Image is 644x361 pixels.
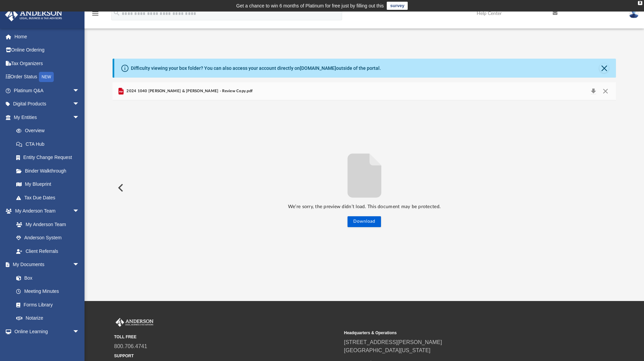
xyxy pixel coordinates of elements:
[344,339,442,345] a: [STREET_ADDRESS][PERSON_NAME]
[73,97,86,111] span: arrow_drop_down
[5,57,90,70] a: Tax Organizers
[629,8,639,18] img: User Pic
[9,285,86,298] a: Meeting Minutes
[9,191,90,204] a: Tax Due Dates
[9,244,86,258] a: Client Referrals
[5,97,90,111] a: Digital Productsarrow_drop_down
[114,318,155,327] img: Anderson Advisors Platinum Portal
[5,43,90,57] a: Online Ordering
[9,312,86,325] a: Notarize
[5,258,86,272] a: My Documentsarrow_drop_down
[587,86,599,96] button: Download
[9,178,86,191] a: My Blueprint
[344,347,431,353] a: [GEOGRAPHIC_DATA][US_STATE]
[91,9,99,18] i: menu
[73,325,86,339] span: arrow_drop_down
[344,330,569,336] small: Headquarters & Operations
[9,164,90,178] a: Binder Walkthrough
[114,334,339,340] small: TOLL FREE
[9,218,83,231] a: My Anderson Team
[73,111,86,124] span: arrow_drop_down
[39,72,54,82] div: NEW
[113,9,120,17] i: search
[300,65,336,71] a: [DOMAIN_NAME]
[9,298,83,312] a: Forms Library
[113,82,616,275] div: Preview
[113,178,127,197] button: Previous File
[9,231,86,245] a: Anderson System
[5,84,90,97] a: Platinum Q&Aarrow_drop_down
[114,353,339,359] small: SUPPORT
[599,86,612,96] button: Close
[113,203,616,211] p: We’re sorry, the preview didn’t load. This document may be protected.
[131,65,381,72] div: Difficulty viewing your box folder? You can also access your account directly on outside of the p...
[73,84,86,98] span: arrow_drop_down
[599,63,609,73] button: Close
[638,1,642,5] div: close
[73,258,86,272] span: arrow_drop_down
[387,2,408,10] a: survey
[125,88,253,94] span: 2024 1040 [PERSON_NAME] & [PERSON_NAME] - Review Copy.pdf
[348,216,381,227] button: Download
[5,30,90,43] a: Home
[91,13,99,18] a: menu
[113,100,616,275] div: File preview
[114,343,147,349] a: 800.706.4741
[5,325,86,338] a: Online Learningarrow_drop_down
[9,137,90,151] a: CTA Hub
[9,338,86,352] a: Courses
[9,151,90,164] a: Entity Change Request
[236,2,384,10] div: Get a chance to win 6 months of Platinum for free just by filling out this
[5,204,86,218] a: My Anderson Teamarrow_drop_down
[5,70,90,84] a: Order StatusNEW
[9,271,83,285] a: Box
[5,111,90,124] a: My Entitiesarrow_drop_down
[3,8,64,21] img: Anderson Advisors Platinum Portal
[73,204,86,218] span: arrow_drop_down
[9,124,90,138] a: Overview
